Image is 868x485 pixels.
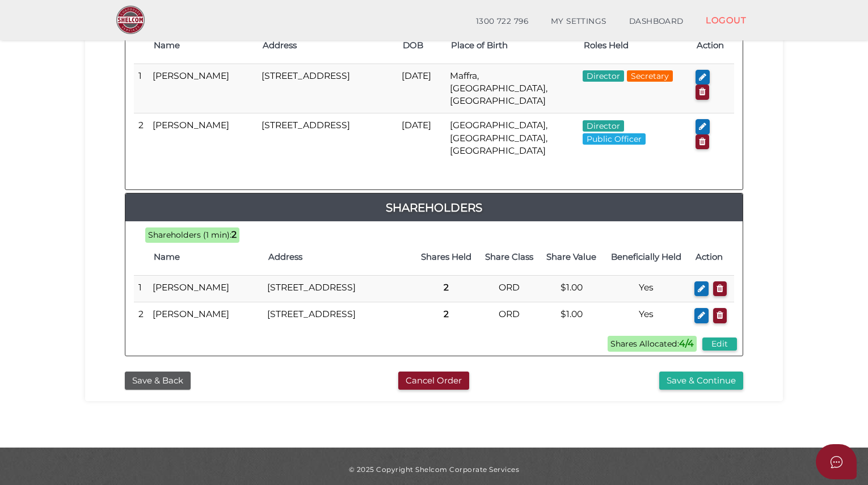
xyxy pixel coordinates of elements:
td: [DATE] [397,113,446,163]
h4: Name [154,41,251,50]
td: $1.00 [540,302,602,329]
b: 2 [444,282,449,293]
h4: DOB [403,41,440,50]
b: 2 [444,309,449,319]
button: Cancel Order [398,372,469,390]
a: Shareholders [125,199,743,217]
td: 2 [134,302,148,329]
h4: Roles Held [584,41,686,50]
button: Save & Back [125,372,191,390]
td: 1 [134,64,148,113]
h4: Share Value [546,252,596,262]
td: [STREET_ADDRESS] [263,302,414,329]
td: Yes [602,275,690,302]
h4: Name [154,252,257,262]
div: © 2025 Copyright Shelcom Corporate Services [94,465,774,474]
b: 2 [231,229,237,240]
span: Director [583,70,624,82]
td: 2 [134,113,148,163]
td: [GEOGRAPHIC_DATA], [GEOGRAPHIC_DATA], [GEOGRAPHIC_DATA] [445,113,578,163]
td: [PERSON_NAME] [148,302,263,329]
h4: Address [263,41,391,50]
span: Shares Allocated: [608,336,697,352]
h4: Action [696,252,728,262]
span: Public Officer [583,133,646,145]
td: ORD [478,302,540,329]
a: 1300 722 796 [465,10,540,33]
td: 1 [134,275,148,302]
button: Open asap [816,444,857,479]
span: Director [583,120,624,132]
td: Yes [602,302,690,329]
button: Save & Continue [659,372,743,390]
td: $1.00 [540,275,602,302]
h4: Action [697,41,728,50]
h4: Shares Held [420,252,473,262]
a: DASHBOARD [618,10,695,33]
td: ORD [478,275,540,302]
td: [STREET_ADDRESS] [263,275,414,302]
span: Secretary [627,70,673,82]
td: Maffra, [GEOGRAPHIC_DATA], [GEOGRAPHIC_DATA] [445,64,578,113]
td: [PERSON_NAME] [148,275,263,302]
td: [PERSON_NAME] [148,113,257,163]
a: MY SETTINGS [540,10,618,33]
h4: Address [268,252,408,262]
button: Edit [702,338,737,351]
td: [PERSON_NAME] [148,64,257,113]
td: [DATE] [397,64,446,113]
span: Shareholders (1 min): [148,230,231,240]
td: [STREET_ADDRESS] [257,113,397,163]
b: 4/4 [679,338,694,349]
a: LOGOUT [694,9,757,32]
h4: Place of Birth [451,41,572,50]
td: [STREET_ADDRESS] [257,64,397,113]
h4: Share Class [484,252,534,262]
h4: Beneficially Held [608,252,685,262]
